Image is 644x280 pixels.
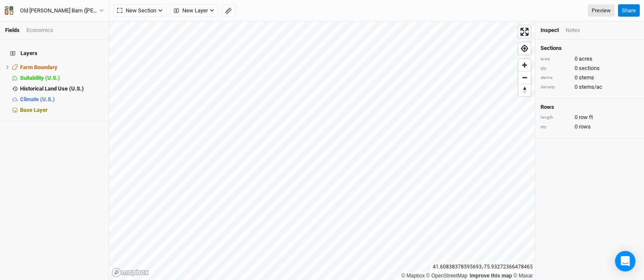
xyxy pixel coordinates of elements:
div: density [540,84,570,90]
div: 0 [540,123,639,131]
span: Zoom out [518,72,531,84]
div: qty [540,124,570,130]
div: Notes [566,26,580,34]
div: qty [540,65,570,72]
div: 0 [540,55,639,63]
div: Climate (U.S.) [20,96,103,103]
a: Improve this map [470,273,512,279]
span: stems/ac [579,83,602,91]
div: Historical Land Use (U.S.) [20,85,103,92]
canvas: Map [109,21,535,280]
span: Suitability (U.S.) [20,75,60,81]
span: New Section [117,6,156,15]
div: Inspect [540,26,559,34]
button: Share [618,4,640,17]
div: Farm Boundary [20,64,103,71]
button: Shortcut: M [221,4,236,17]
button: Enter fullscreen [518,26,531,38]
button: New Layer [170,4,218,17]
span: Historical Land Use (U.S.) [20,85,84,92]
button: New Section [113,4,167,17]
div: Suitability (U.S.) [20,75,103,82]
div: Economics [26,26,53,34]
a: Mapbox logo [112,268,149,277]
button: Find my location [518,42,531,55]
div: 0 [540,114,639,121]
span: row ft [579,114,593,121]
div: 0 [540,83,639,91]
div: Old Carter Barn (Lewis) [20,6,99,15]
span: acres [579,55,592,63]
a: Maxar [513,273,533,279]
h4: Rows [540,104,639,111]
button: Old [PERSON_NAME] Barn ([PERSON_NAME]) [4,6,104,15]
span: rows [579,123,591,131]
a: Preview [588,4,615,17]
span: New Layer [174,6,208,15]
span: Base Layer [20,107,48,113]
span: sections [579,64,600,72]
div: 41.60838378595693 , -75.93272366478465 [431,262,535,271]
div: Open Intercom Messenger [615,251,635,271]
a: Fields [5,27,20,33]
span: Climate (U.S.) [20,96,55,102]
button: Zoom out [518,71,531,84]
div: Base Layer [20,107,103,114]
div: Old [PERSON_NAME] Barn ([PERSON_NAME]) [20,6,99,15]
a: OpenStreetMap [426,273,468,279]
span: Reset bearing to north [518,84,531,96]
button: Zoom in [518,59,531,71]
h4: Layers [5,45,103,62]
div: 0 [540,64,639,72]
h4: Sections [540,45,639,52]
button: Reset bearing to north [518,84,531,96]
span: stems [579,74,594,82]
span: Farm Boundary [20,64,57,70]
a: Mapbox [401,273,425,279]
div: length [540,114,570,121]
div: area [540,56,570,62]
div: 0 [540,74,639,82]
div: stems [540,75,570,81]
